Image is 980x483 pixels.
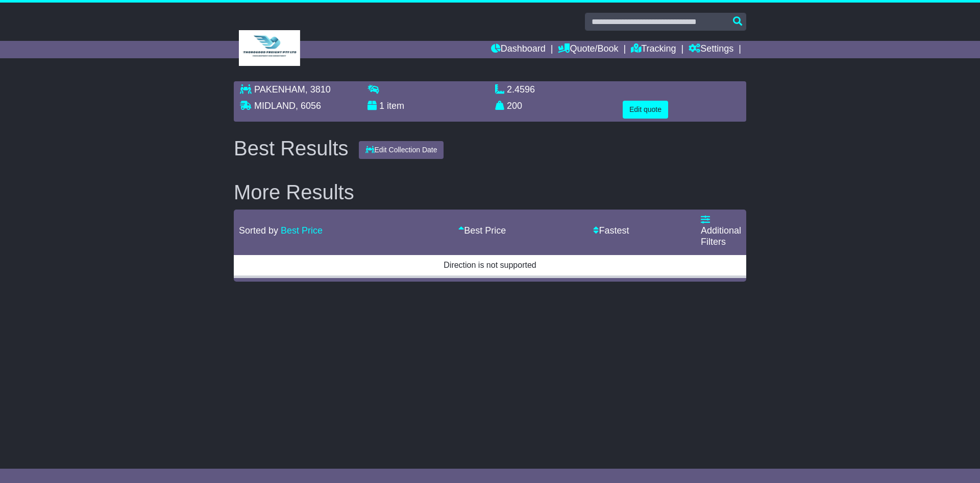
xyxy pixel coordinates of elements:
span: PAKENHAM [254,84,305,95]
button: Edit quote [623,101,668,119]
span: item [387,101,404,111]
a: Dashboard [491,41,546,58]
a: Fastest [593,225,629,236]
a: Additional Filters [701,215,741,247]
span: Sorted by [239,225,278,236]
a: Best Price [458,225,506,236]
a: Quote/Book [558,41,618,58]
span: , 3810 [305,84,331,95]
span: , 6056 [296,101,321,111]
span: 2.4596 [507,84,535,95]
button: Edit Collection Date [359,141,444,159]
h2: More Results [234,181,746,203]
div: Best Results [229,137,354,159]
span: MIDLAND [254,101,296,111]
td: Direction is not supported [234,254,746,277]
a: Best Price [281,225,323,236]
a: Settings [689,41,733,58]
a: Tracking [631,41,676,58]
span: 200 [507,101,522,111]
span: 1 [379,101,384,111]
